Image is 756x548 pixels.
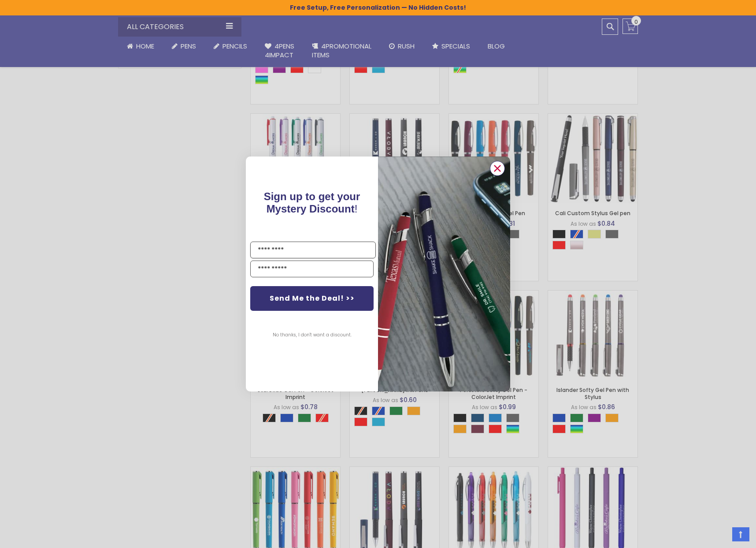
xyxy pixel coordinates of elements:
[268,324,356,346] button: No thanks, I don't want a discount.
[264,190,360,215] span: Sign up to get your Mystery Discount
[490,161,505,176] button: Close dialog
[378,157,510,391] img: pop-up-image
[264,190,360,215] span: !
[250,286,374,311] button: Send Me the Deal! >>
